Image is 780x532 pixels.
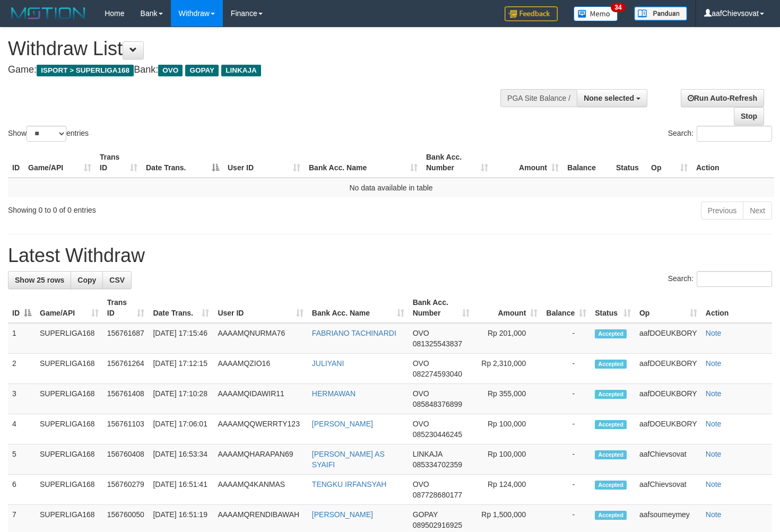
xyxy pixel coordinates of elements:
td: [DATE] 17:10:28 [149,384,213,414]
a: Note [706,420,722,428]
span: Copy [77,276,96,284]
a: Copy [71,271,103,289]
td: Rp 355,000 [474,384,542,414]
th: Op: activate to sort column ascending [635,293,701,323]
th: Bank Acc. Name: activate to sort column ascending [308,293,409,323]
span: OVO [413,389,429,398]
h1: Latest Withdraw [8,245,772,266]
a: [PERSON_NAME] [312,510,373,519]
td: aafChievsovat [635,444,701,475]
td: 156760408 [103,444,149,475]
td: 5 [8,444,36,475]
td: SUPERLIGA168 [36,384,103,414]
img: MOTION_logo.png [8,5,89,21]
img: panduan.png [634,6,687,21]
th: Bank Acc. Number: activate to sort column ascending [409,293,474,323]
td: AAAAMQIDAWIR11 [213,384,307,414]
td: Rp 100,000 [474,444,542,475]
td: Rp 2,310,000 [474,354,542,384]
th: User ID: activate to sort column ascending [223,147,305,178]
th: Balance: activate to sort column ascending [542,293,591,323]
a: [PERSON_NAME] [312,420,373,428]
td: AAAAMQQWERRTY123 [213,414,307,444]
span: 34 [611,3,625,12]
a: HERMAWAN [312,389,356,398]
td: 156761408 [103,384,149,414]
span: OVO [413,480,429,489]
span: ISPORT > SUPERLIGA168 [37,65,134,76]
a: [PERSON_NAME] AS SYAIFI [312,450,385,469]
input: Search: [697,126,772,142]
td: 1 [8,323,36,354]
a: Next [743,202,772,220]
span: Copy 085334702359 to clipboard [413,460,462,469]
td: SUPERLIGA168 [36,354,103,384]
th: Op: activate to sort column ascending [647,147,692,178]
label: Search: [668,271,772,287]
td: - [542,384,591,414]
span: Copy 085230446245 to clipboard [413,430,462,439]
th: Balance [563,147,612,178]
a: FABRIANO TACHINARDI [312,329,396,337]
td: SUPERLIGA168 [36,444,103,475]
span: OVO [413,359,429,368]
td: [DATE] 17:06:01 [149,414,213,444]
a: Note [706,359,722,368]
td: - [542,444,591,475]
h4: Game: Bank: [8,65,509,75]
a: Stop [734,107,764,125]
th: Bank Acc. Name: activate to sort column ascending [305,147,422,178]
span: Accepted [595,390,627,399]
a: Note [706,329,722,337]
a: Note [706,510,722,519]
th: User ID: activate to sort column ascending [213,293,307,323]
th: Game/API: activate to sort column ascending [24,147,96,178]
select: Showentries [27,126,66,142]
td: - [542,475,591,505]
td: No data available in table [8,178,774,197]
a: Note [706,480,722,489]
td: Rp 100,000 [474,414,542,444]
th: ID: activate to sort column descending [8,293,36,323]
td: - [542,414,591,444]
a: Note [706,389,722,398]
td: SUPERLIGA168 [36,323,103,354]
span: Accepted [595,329,627,338]
td: [DATE] 17:15:46 [149,323,213,354]
span: OVO [158,65,183,76]
td: 4 [8,414,36,444]
a: Run Auto-Refresh [681,89,764,107]
th: Amount: activate to sort column ascending [474,293,542,323]
td: 3 [8,384,36,414]
span: Copy 087728680177 to clipboard [413,491,462,499]
a: Previous [701,202,743,220]
td: AAAAMQZIO16 [213,354,307,384]
td: SUPERLIGA168 [36,475,103,505]
td: [DATE] 17:12:15 [149,354,213,384]
span: OVO [413,329,429,337]
a: Note [706,450,722,458]
td: aafDOEUKBORY [635,384,701,414]
div: Showing 0 to 0 of 0 entries [8,200,317,215]
label: Show entries [8,126,89,142]
span: Copy 089502916925 to clipboard [413,521,462,529]
span: Accepted [595,511,627,520]
td: 156760279 [103,475,149,505]
span: None selected [584,94,634,102]
div: PGA Site Balance / [500,89,577,107]
th: Trans ID: activate to sort column ascending [96,147,142,178]
span: LINKAJA [221,65,261,76]
th: Bank Acc. Number: activate to sort column ascending [422,147,492,178]
th: Status [612,147,647,178]
span: Accepted [595,420,627,429]
h1: Withdraw List [8,38,509,59]
a: Show 25 rows [8,271,71,289]
td: 156761687 [103,323,149,354]
span: Show 25 rows [15,276,64,284]
td: 6 [8,475,36,505]
img: Feedback.jpg [505,6,558,21]
th: Date Trans.: activate to sort column ascending [149,293,213,323]
th: Date Trans.: activate to sort column descending [142,147,223,178]
span: Accepted [595,481,627,490]
th: Action [701,293,772,323]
